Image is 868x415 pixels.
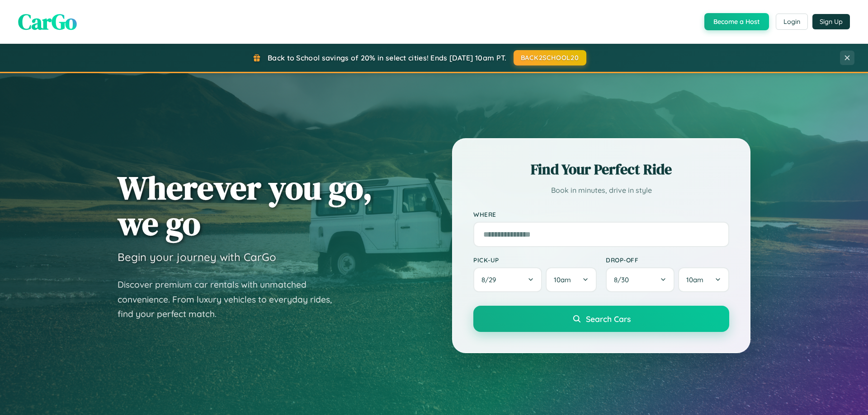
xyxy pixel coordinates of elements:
label: Drop-off [606,256,729,264]
label: Pick-up [473,256,597,264]
span: 10am [686,275,703,284]
span: 8 / 29 [481,275,500,284]
button: 10am [678,267,729,292]
h1: Wherever you go, we go [118,170,373,241]
h3: Begin your journey with CarGo [118,250,276,264]
button: 8/29 [473,267,542,292]
button: 8/30 [606,267,675,292]
h2: Find Your Perfect Ride [473,159,729,179]
span: 8 / 30 [614,275,633,284]
button: Sign Up [812,14,850,29]
button: Become a Host [704,13,769,30]
label: Where [473,210,729,218]
button: 10am [546,267,597,292]
p: Discover premium car rentals with unmatched convenience. From luxury vehicles to everyday rides, ... [118,277,344,322]
button: Search Cars [473,306,729,332]
button: Login [776,14,808,30]
p: Book in minutes, drive in style [473,184,729,197]
span: Back to School savings of 20% in select cities! Ends [DATE] 10am PT. [268,53,506,62]
span: Search Cars [586,314,631,324]
button: BACK2SCHOOL20 [514,50,586,65]
span: 10am [554,275,571,284]
span: CarGo [18,7,77,37]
